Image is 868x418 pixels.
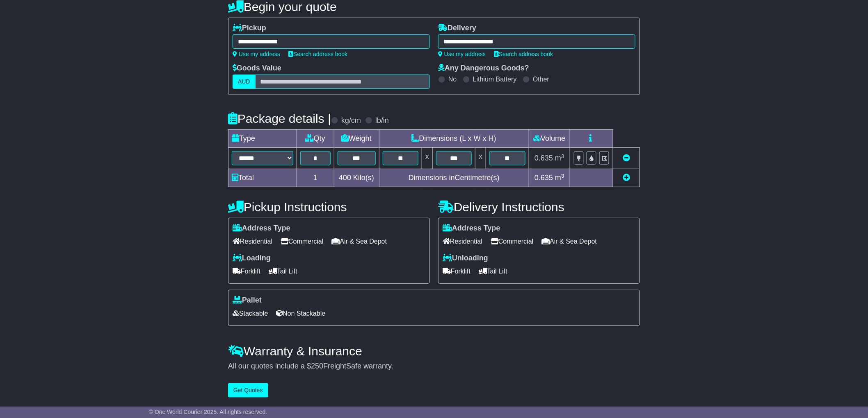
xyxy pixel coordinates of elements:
[228,112,331,125] h4: Package details |
[623,174,630,182] a: Add new item
[228,344,640,358] h4: Warranty & Insurance
[297,130,334,148] td: Qty
[228,200,430,214] h4: Pickup Instructions
[422,148,433,169] td: x
[334,130,379,148] td: Weight
[491,235,533,248] span: Commercial
[339,174,351,182] span: 400
[438,24,476,33] label: Delivery
[332,235,387,248] span: Air & Sea Depot
[379,169,529,187] td: Dimensions in Centimetre(s)
[228,383,268,398] button: Get Quotes
[443,224,500,233] label: Address Type
[233,75,256,89] label: AUD
[233,296,262,305] label: Pallet
[297,169,334,187] td: 1
[233,24,266,33] label: Pickup
[233,51,280,57] a: Use my address
[311,362,323,370] span: 250
[623,154,630,162] a: Remove this item
[473,75,517,83] label: Lithium Battery
[233,64,281,73] label: Goods Value
[379,130,529,148] td: Dimensions (L x W x H)
[533,75,549,83] label: Other
[233,224,290,233] label: Address Type
[149,409,267,415] span: © One World Courier 2025. All rights reserved.
[341,116,361,125] label: kg/cm
[269,265,297,278] span: Tail Lift
[228,130,297,148] td: Type
[281,235,323,248] span: Commercial
[561,173,564,179] sup: 3
[475,148,486,169] td: x
[228,169,297,187] td: Total
[535,154,553,162] span: 0.635
[233,235,272,248] span: Residential
[479,265,507,278] span: Tail Lift
[535,174,553,182] span: 0.635
[233,254,271,263] label: Loading
[529,130,570,148] td: Volume
[443,235,482,248] span: Residential
[443,254,488,263] label: Unloading
[228,362,640,371] div: All our quotes include a $ FreightSafe warranty.
[561,153,564,159] sup: 3
[276,307,325,320] span: Non Stackable
[443,265,471,278] span: Forklift
[438,51,486,57] a: Use my address
[494,51,553,57] a: Search address book
[334,169,379,187] td: Kilo(s)
[288,51,347,57] a: Search address book
[438,64,529,73] label: Any Dangerous Goods?
[233,307,268,320] span: Stackable
[555,154,564,162] span: m
[448,75,457,83] label: No
[555,174,564,182] span: m
[375,116,389,125] label: lb/in
[438,200,640,214] h4: Delivery Instructions
[542,235,597,248] span: Air & Sea Depot
[233,265,260,278] span: Forklift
